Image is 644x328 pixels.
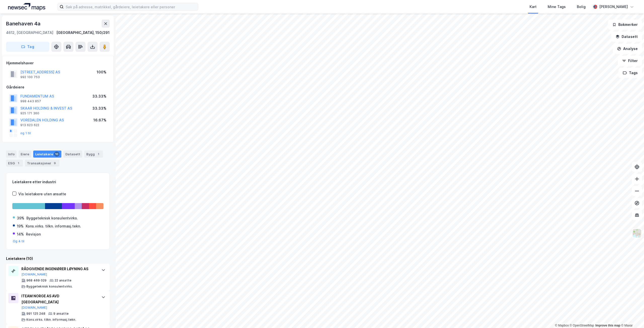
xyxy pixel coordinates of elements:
div: ITEAM NORGE AS AVD [GEOGRAPHIC_DATA] [21,293,96,305]
div: 1 [96,152,101,157]
button: Tag [6,42,49,52]
div: Kart [530,4,537,10]
iframe: Chat Widget [619,304,644,328]
div: 4612, [GEOGRAPHIC_DATA] [6,30,53,36]
div: 33.33% [92,105,106,111]
div: 991 125 248 [26,312,45,316]
div: Byggeteknisk konsulentvirks. [26,215,78,221]
div: Bygg [84,151,103,158]
div: [PERSON_NAME] [599,4,628,10]
button: Filter [618,56,642,66]
div: Leietakere etter industri [12,179,103,185]
div: 9 [52,161,57,166]
div: Byggeteknisk konsulentvirks. [26,285,73,289]
a: Improve this map [595,324,620,327]
div: Eiere [19,151,31,158]
div: Kons.virks. tilkn. informasj.tekn. [26,223,81,229]
div: 992 100 753 [20,75,40,79]
div: RÅDGIVENDE INGENIØRER LØYNING AS [21,266,96,272]
div: Bolig [577,4,586,10]
div: 39% [17,215,24,221]
input: Søk på adresse, matrikkel, gårdeiere, leietakere eller personer [64,3,198,11]
div: 913 623 622 [20,123,39,127]
div: Banehaven 4a [6,20,42,28]
div: Leietakere (10) [6,256,110,262]
img: logo.a4113a55bc3d86da70a041830d287a7e.svg [8,3,45,11]
div: 33.33% [92,93,106,99]
div: Datasett [63,151,82,158]
div: 14% [17,231,24,237]
button: [DOMAIN_NAME] [21,306,47,310]
div: 10 [54,152,59,157]
div: Transaksjoner [25,160,59,167]
div: Kontrollprogram for chat [619,304,644,328]
div: 22 ansatte [55,278,71,283]
div: Leietakere [33,151,61,158]
div: 998 443 857 [20,99,41,103]
div: Gårdeiere [6,84,109,90]
img: Z [632,228,642,238]
button: Tags [619,68,642,78]
button: Datasett [611,32,642,42]
div: 1 [16,161,21,166]
div: 925 171 360 [20,111,39,115]
div: 968 469 029 [26,278,47,283]
a: OpenStreetMap [570,324,594,327]
div: Kons.virks. tilkn. informasj.tekn. [26,318,76,322]
div: 19% [17,223,24,229]
div: 100% [97,69,106,75]
div: 9 ansatte [53,312,69,316]
div: [GEOGRAPHIC_DATA], 150/291 [56,30,110,36]
a: Mapbox [555,324,569,327]
div: Mine Tags [548,4,566,10]
button: [DOMAIN_NAME] [21,272,47,276]
div: Hjemmelshaver [6,60,109,66]
button: Analyse [613,44,642,54]
div: Vis leietakere uten ansatte [18,191,66,197]
button: Og 4 til [13,239,25,243]
div: Revisjon [26,231,41,237]
div: ESG [6,160,23,167]
div: Info [6,151,17,158]
div: 16.67% [93,117,106,123]
button: Bokmerker [608,20,642,30]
